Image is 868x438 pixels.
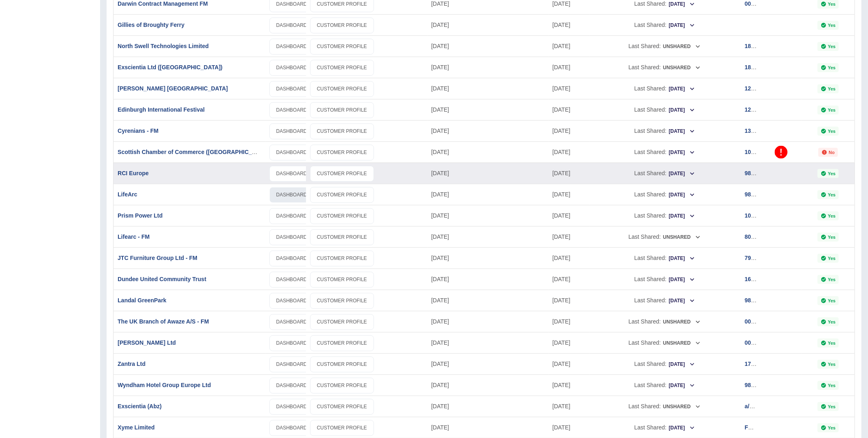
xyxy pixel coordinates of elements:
button: [DATE] [668,19,695,32]
p: Yes [828,129,836,134]
div: 11 Sep 2025 [549,14,589,35]
a: Cyrenians - FM [118,128,158,134]
div: 12 Sep 2025 [427,141,549,163]
a: CUSTOMER PROFILE [310,102,374,118]
div: 11 Sep 2025 [549,99,589,120]
div: 06 Sep 2025 [549,57,589,78]
a: 187578506 [745,64,773,70]
a: 128859278 [745,85,773,92]
a: Landal GreenPark [118,297,166,304]
a: Zantra Ltd [118,361,145,367]
div: Last Shared: [593,269,737,290]
p: Yes [828,86,836,91]
a: DASHBOARD [269,251,314,266]
div: Last Shared: [593,227,737,247]
a: Darwin Contract Management FM [118,0,208,7]
a: Exscientia Ltd ([GEOGRAPHIC_DATA]) [118,64,223,70]
div: 16 Sep 2025 [427,35,549,57]
a: 00795146 [745,318,770,325]
div: 09 Sep 2025 [549,311,589,332]
a: RCI Europe [118,170,149,176]
p: Yes [828,319,836,324]
a: DASHBOARD [269,335,314,351]
div: Last Shared: [593,311,737,332]
button: [DATE] [668,252,695,265]
a: a/c 287408 [745,403,773,409]
div: Last Shared: [593,121,737,141]
div: Last Shared: [593,396,737,417]
div: 08 Sep 2025 [427,396,549,417]
button: Unshared [662,231,701,244]
a: CUSTOMER PROFILE [310,166,374,182]
div: 16 Sep 2025 [427,57,549,78]
div: Last Shared: [593,205,737,226]
button: [DATE] [668,146,695,159]
a: 131833987 [745,128,773,134]
a: DASHBOARD [269,145,314,161]
button: Unshared [662,401,701,413]
a: DASHBOARD [269,314,314,330]
div: Not all required reports for this customer were uploaded for the latest usage month. [818,148,838,157]
button: [DATE] [668,189,695,201]
div: 06 Sep 2025 [549,226,589,247]
div: 10 Sep 2025 [549,35,589,57]
a: FG707026 [745,424,772,431]
div: Last Shared: [593,15,737,35]
a: DASHBOARD [269,399,314,415]
p: Yes [828,362,836,367]
a: DASHBOARD [269,229,314,245]
a: 98878671 [745,382,770,388]
a: CUSTOMER PROFILE [310,272,374,288]
p: Yes [828,235,836,240]
button: [DATE] [668,210,695,222]
div: Last Shared: [593,36,737,57]
a: CUSTOMER PROFILE [310,399,374,415]
p: Yes [828,171,836,176]
div: 12 Sep 2025 [427,184,549,205]
div: 15 Sep 2025 [427,120,549,141]
p: Yes [828,108,836,112]
a: DASHBOARD [269,208,314,224]
a: DASHBOARD [269,60,314,76]
a: CUSTOMER PROFILE [310,208,374,224]
a: DASHBOARD [269,420,314,436]
button: [DATE] [668,104,695,117]
a: CUSTOMER PROFILE [310,145,374,161]
a: 107104950 [745,149,773,155]
button: [DATE] [668,273,695,286]
a: Prism Power Ltd [118,212,162,219]
button: [DATE] [668,83,695,95]
a: CUSTOMER PROFILE [310,123,374,139]
button: Unshared [662,337,701,350]
a: CUSTOMER PROFILE [310,420,374,436]
p: Yes [828,298,836,303]
a: LifeArc [118,191,137,198]
button: [DATE] [668,358,695,371]
div: 15 Sep 2025 [427,78,549,99]
a: Exscientia (Abz) [118,403,162,409]
a: Dundee United Community Trust [118,276,206,282]
div: 09 Sep 2025 [549,120,589,141]
a: 175578599 [745,361,773,367]
div: 31 Aug 2025 [549,417,589,438]
div: 10 Sep 2025 [427,353,549,374]
div: 05 Sep 2025 [549,290,589,311]
div: 11 Sep 2025 [549,78,589,99]
button: [DATE] [668,422,695,434]
div: 15 Sep 2025 [427,99,549,120]
a: CUSTOMER PROFILE [310,18,374,33]
a: CUSTOMER PROFILE [310,39,374,55]
div: 27 Aug 2025 [549,353,589,374]
a: Wyndham Hotel Group Europe Ltd [118,382,211,388]
button: Unshared [662,62,701,74]
div: Last Shared: [593,332,737,353]
p: Yes [828,341,836,346]
a: DASHBOARD [269,39,314,55]
a: DASHBOARD [269,187,314,203]
div: Last Shared: [593,375,737,396]
a: DASHBOARD [269,18,314,33]
div: Last Shared: [593,142,737,163]
button: [DATE] [668,167,695,180]
p: Yes [828,383,836,388]
a: 98885569 [745,297,770,304]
